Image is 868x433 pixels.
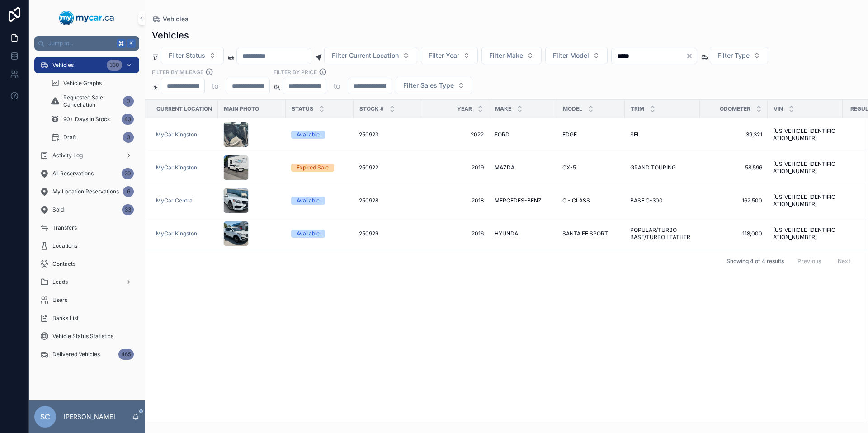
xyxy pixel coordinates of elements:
span: SEL [630,131,640,138]
a: [US_VEHICLE_IDENTIFICATION_NUMBER] [773,127,837,142]
a: 250928 [359,197,416,204]
span: Jump to... [48,40,113,47]
span: Filter Current Location [332,51,399,60]
a: Vehicles330 [34,57,139,73]
span: Vehicle Status Statistics [52,333,113,340]
a: MERCEDES-BENZ [495,197,552,204]
span: Vehicles [163,14,189,24]
span: Filter Status [169,51,205,60]
span: Contacts [52,260,75,268]
a: MyCar Kingston [156,131,212,138]
span: FORD [495,131,509,138]
div: 465 [118,349,134,360]
span: Draft [63,134,76,141]
span: Year [457,105,472,113]
a: My Location Reservations6 [34,184,139,200]
a: 58,596 [705,164,762,171]
span: Stock # [359,105,384,113]
a: 2019 [427,164,484,171]
div: 33 [122,204,134,215]
a: EDGE [562,131,619,138]
a: 2022 [427,131,484,138]
div: Available [297,197,320,205]
span: GRAND TOURING [630,164,676,171]
a: Draft3 [45,129,139,146]
a: 118,000 [705,230,762,237]
a: C - CLASS [562,197,619,204]
span: EDGE [562,131,577,138]
p: to [212,80,219,91]
span: 250922 [359,164,378,171]
button: Select Button [710,47,768,64]
span: 250928 [359,197,378,204]
span: Trim [631,105,644,113]
span: MyCar Kingston [156,131,197,138]
a: 250923 [359,131,416,138]
a: SEL [630,131,694,138]
span: Leads [52,278,68,286]
span: [US_VEHICLE_IDENTIFICATION_NUMBER] [773,226,837,241]
a: Leads [34,274,139,290]
button: Jump to...K [34,36,139,51]
div: Expired Sale [297,164,329,172]
div: 0 [123,96,134,107]
span: Users [52,297,67,304]
a: MyCar Kingston [156,230,212,237]
a: MyCar Kingston [156,164,197,171]
div: Available [297,131,320,139]
a: Vehicle Graphs [45,75,139,91]
div: 43 [122,114,134,125]
span: C - CLASS [562,197,590,204]
span: Vehicles [52,61,74,69]
a: BASE C-300 [630,197,694,204]
a: MyCar Kingston [156,230,197,237]
button: Select Button [161,47,224,64]
a: [US_VEHICLE_IDENTIFICATION_NUMBER] [773,160,837,175]
button: Select Button [324,47,417,64]
a: Available [291,230,348,238]
span: BASE C-300 [630,197,663,204]
span: MAZDA [495,164,514,171]
a: 250929 [359,230,416,237]
a: MyCar Central [156,197,212,204]
a: 39,321 [705,131,762,138]
span: Model [563,105,582,113]
button: Select Button [481,47,542,64]
span: My Location Reservations [52,188,119,195]
a: [US_VEHICLE_IDENTIFICATION_NUMBER] [773,193,837,208]
span: SANTA FE SPORT [562,230,608,237]
span: Filter Sales Type [403,81,454,90]
span: Transfers [52,224,77,231]
a: 2016 [427,230,484,237]
span: Sold [52,206,64,213]
div: Available [297,230,320,238]
span: Vehicle Graphs [63,80,102,87]
a: GRAND TOURING [630,164,694,171]
div: 20 [122,168,134,179]
a: Locations [34,238,139,254]
a: Banks List [34,310,139,326]
button: Clear [686,52,697,60]
a: Expired Sale [291,164,348,172]
div: 330 [107,60,122,71]
a: 162,500 [705,197,762,204]
a: 250922 [359,164,416,171]
h1: Vehicles [152,29,189,42]
span: Filter Make [489,51,523,60]
img: App logo [59,11,114,25]
a: Available [291,131,348,139]
a: Vehicle Status Statistics [34,328,139,344]
span: 250929 [359,230,378,237]
span: Banks List [52,315,79,322]
span: Showing 4 of 4 results [726,258,784,265]
a: POPULAR/TURBO BASE/TURBO LEATHER [630,226,694,241]
a: CX-5 [562,164,619,171]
